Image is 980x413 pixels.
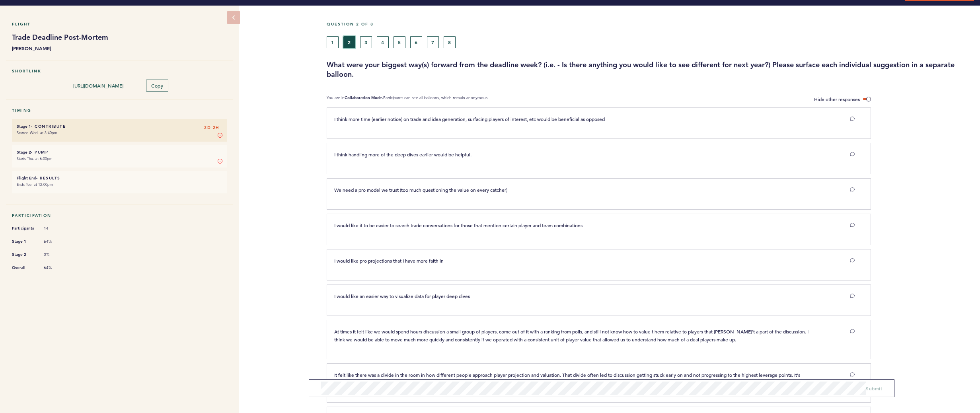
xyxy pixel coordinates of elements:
span: I think handling more of the deep dives earlier would be helpful. [334,151,471,158]
span: 14 [44,226,68,231]
button: 1 [327,36,339,48]
span: 0% [44,252,68,257]
button: Copy [146,80,168,92]
span: We need a pro model we trust (too much questioning the value on every catcher) [334,187,507,193]
span: Stage 1 [12,238,36,245]
span: 64% [44,265,68,271]
h6: - Contribute [17,124,222,129]
h6: - Pump [17,150,222,155]
span: I think more time (earlier notice) on trade and idea generation, surfacing players of interest, e... [334,116,605,122]
span: Copy [151,82,163,89]
span: 2D 2H [204,124,219,132]
h5: Shortlink [12,68,227,74]
h6: - Results [17,175,222,181]
h5: Participation [12,213,227,218]
span: Overall [12,264,36,272]
span: Stage 2 [12,251,36,259]
button: 7 [427,36,439,48]
span: I would like pro projections that I have more faith in [334,257,444,264]
p: You are in Participants can see all balloons, which remain anonymous. [327,95,489,103]
small: Flight End [17,175,36,181]
button: 2 [343,36,355,48]
h3: What were your biggest way(s) forward from the deadline week? (i.e. - Is there anything you would... [327,60,974,79]
time: Starts Thu. at 6:00pm [17,156,53,161]
span: I would like it to be easier to search trade conversations for those that mention certain player ... [334,222,583,228]
time: Started Wed. at 3:40pm [17,130,57,135]
h5: Question 2 of 8 [327,21,974,27]
button: 6 [410,36,422,48]
span: Participants [12,224,36,232]
span: It felt like there was a divide in the room in how different people approach player projection an... [334,372,801,386]
b: [PERSON_NAME] [12,44,227,52]
span: 64% [44,239,68,244]
span: I would like an easier way to visualize data for player deep dives [334,293,470,299]
h5: Flight [12,21,227,27]
button: Submit [866,384,882,392]
button: 4 [377,36,389,48]
button: 5 [394,36,405,48]
small: Stage 1 [17,124,31,129]
button: 3 [360,36,372,48]
time: Ends Tue. at 12:00pm [17,182,53,187]
span: Hide other responses [814,96,860,102]
small: Stage 2 [17,150,31,155]
span: At times it felt like we would spend hours discussion a small group of players, come out of it wi... [334,328,810,343]
button: 8 [444,36,456,48]
h5: Timing [12,108,227,113]
span: Submit [866,385,882,392]
h1: Trade Deadline Post-Mortem [12,33,227,42]
b: Collaboration Mode. [345,95,383,100]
